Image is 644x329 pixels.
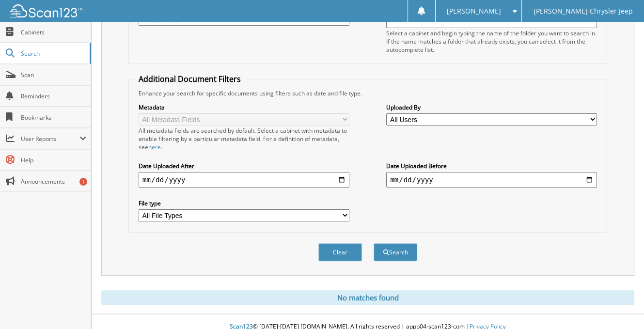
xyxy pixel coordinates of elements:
span: [PERSON_NAME] Chrysler Jeep [534,8,633,14]
div: Enhance your search for specific documents using filters such as date and file type. [134,89,602,97]
div: No matches found [101,290,634,305]
div: All metadata fields are searched by default. Select a cabinet with metadata to enable filtering b... [139,126,349,151]
button: Search [374,243,417,261]
input: end [386,172,597,188]
label: File type [139,199,349,207]
legend: Additional Document Filters [134,74,246,84]
label: Uploaded By [386,103,597,111]
span: [PERSON_NAME] [447,8,501,14]
input: start [139,172,349,188]
label: Date Uploaded After [139,162,349,170]
div: Select a cabinet and begin typing the name of the folder you want to search in. If the name match... [386,29,597,54]
img: scan123-logo-white.svg [10,4,82,17]
span: Reminders [21,92,86,100]
label: Date Uploaded Before [386,162,597,170]
button: Clear [318,243,362,261]
span: Help [21,156,86,164]
a: here [148,143,161,151]
span: Announcements [21,177,86,186]
span: Bookmarks [21,113,86,122]
label: Metadata [139,103,349,111]
div: 1 [79,178,87,186]
span: Scan [21,71,86,79]
span: Cabinets [21,28,86,36]
span: User Reports [21,135,79,143]
span: Search [21,49,85,58]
